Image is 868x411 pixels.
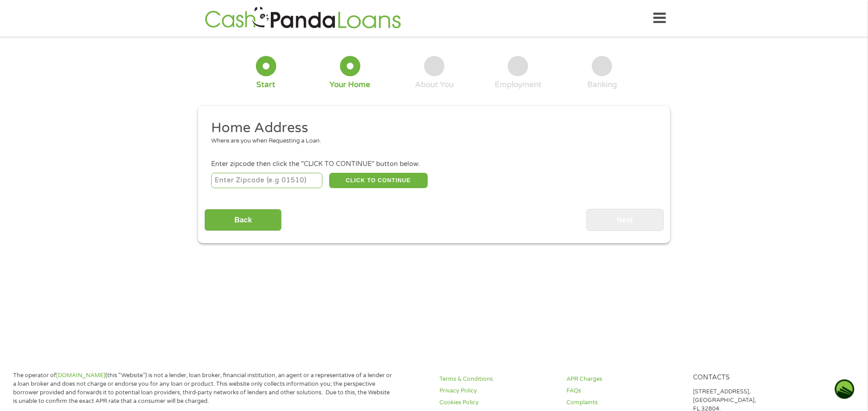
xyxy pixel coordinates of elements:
a: Cookies Policy [439,398,555,407]
div: Enter zipcode then click the "CLICK TO CONTINUE" button below. [211,159,657,169]
button: CLICK TO CONTINUE [329,173,428,188]
p: The operator of (this “Website”) is not a lender, loan broker, financial institution, an agent or... [13,371,393,406]
div: Your Home [330,80,370,90]
div: Employment [495,80,542,90]
a: Complaints [566,398,682,407]
input: Next [586,209,664,231]
input: Enter Zipcode (e.g 01510) [211,173,323,188]
div: About You [415,80,453,90]
div: Banking [587,80,617,90]
h4: Contacts [693,374,809,382]
h2: Home Address [211,119,651,137]
img: GetLoanNow Logo [202,5,404,31]
a: FAQs [566,387,682,395]
a: APR Charges [566,375,682,383]
div: Start [256,80,275,90]
a: [DOMAIN_NAME] [56,372,105,379]
input: Back [204,209,282,231]
div: Where are you when Requesting a Loan. [211,137,651,146]
a: Privacy Policy [439,387,555,395]
a: Terms & Conditions [439,375,555,383]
